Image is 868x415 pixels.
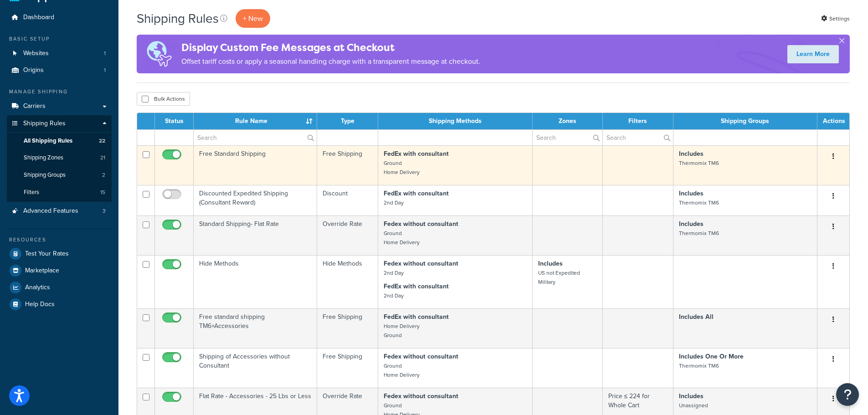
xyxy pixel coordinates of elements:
[317,348,378,388] td: Free Shipping
[25,301,55,308] span: Help Docs
[7,9,112,26] a: Dashboard
[836,383,859,406] button: Open Resource Center
[7,296,112,313] a: Help Docs
[384,149,449,159] strong: FedEx with consultant
[673,113,817,129] th: Shipping Groups
[236,9,270,28] p: + New
[679,401,708,410] small: Unassigned
[194,215,317,255] td: Standard Shipping- Flat Rate
[25,284,50,292] span: Analytics
[679,352,744,361] strong: Includes One Or More
[317,255,378,308] td: Hide Methods
[194,348,317,388] td: Shipping of Accessories without Consultant
[603,113,673,129] th: Filters
[24,154,63,162] span: Shipping Zones
[104,67,106,74] span: 1
[194,185,317,215] td: Discounted Expedited Shipping (Consultant Reward)
[317,308,378,348] td: Free Shipping
[99,137,105,145] span: 22
[679,219,704,229] strong: Includes
[384,269,404,277] small: 2nd Day
[137,92,190,106] button: Bulk Actions
[821,12,850,25] a: Settings
[538,269,580,286] small: US not Expedited Military
[137,35,181,73] img: duties-banner-06bc72dcb5fe05cb3f9472aba00be2ae8eb53ab6f0d8bb03d382ba314ac3c341.png
[155,113,194,129] th: Status
[7,167,112,184] li: Shipping Groups
[317,145,378,185] td: Free Shipping
[100,154,105,162] span: 21
[533,130,602,145] input: Search
[7,167,112,184] a: Shipping Groups 2
[25,250,69,258] span: Test Your Rates
[384,229,420,246] small: Ground Home Delivery
[317,185,378,215] td: Discount
[384,352,458,361] strong: Fedex without consultant
[102,171,105,179] span: 2
[679,391,704,401] strong: Includes
[194,308,317,348] td: Free standard shipping TM6+Accessories
[533,113,603,129] th: Zones
[181,40,480,55] h4: Display Custom Fee Messages at Checkout
[679,229,719,237] small: Thermomix TM6
[24,189,39,196] span: Filters
[7,149,112,166] a: Shipping Zones 21
[7,115,112,132] a: Shipping Rules
[679,199,719,207] small: Thermomix TM6
[603,130,673,145] input: Search
[181,55,480,68] p: Offset tariff costs or apply a seasonal handling charge with a transparent message at checkout.
[194,113,317,129] th: Rule Name : activate to sort column ascending
[384,189,449,198] strong: FedEx with consultant
[7,98,112,115] a: Carriers
[384,312,449,322] strong: FedEx with consultant
[7,133,112,149] li: All Shipping Rules
[7,236,112,244] div: Resources
[384,362,420,379] small: Ground Home Delivery
[679,362,719,370] small: Thermomix TM6
[23,120,66,128] span: Shipping Rules
[23,67,44,74] span: Origins
[23,50,49,57] span: Websites
[7,203,112,220] li: Advanced Features
[384,292,404,300] small: 2nd Day
[679,189,704,198] strong: Includes
[24,171,66,179] span: Shipping Groups
[384,391,458,401] strong: Fedex without consultant
[7,45,112,62] a: Websites 1
[384,259,458,268] strong: Fedex without consultant
[378,113,533,129] th: Shipping Methods
[7,115,112,202] li: Shipping Rules
[100,189,105,196] span: 15
[7,62,112,79] li: Origins
[23,14,54,21] span: Dashboard
[7,133,112,149] a: All Shipping Rules 22
[384,219,458,229] strong: Fedex without consultant
[679,149,704,159] strong: Includes
[7,88,112,96] div: Manage Shipping
[384,159,420,176] small: Ground Home Delivery
[103,207,106,215] span: 3
[679,312,714,322] strong: Includes All
[7,279,112,296] a: Analytics
[384,322,420,339] small: Home Delivery Ground
[25,267,59,275] span: Marketplace
[787,45,839,63] a: Learn More
[7,184,112,201] li: Filters
[538,259,563,268] strong: Includes
[194,255,317,308] td: Hide Methods
[137,10,219,27] h1: Shipping Rules
[24,137,72,145] span: All Shipping Rules
[7,246,112,262] a: Test Your Rates
[679,159,719,167] small: Thermomix TM6
[7,45,112,62] li: Websites
[317,215,378,255] td: Override Rate
[7,203,112,220] a: Advanced Features 3
[384,199,404,207] small: 2nd Day
[194,130,317,145] input: Search
[7,149,112,166] li: Shipping Zones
